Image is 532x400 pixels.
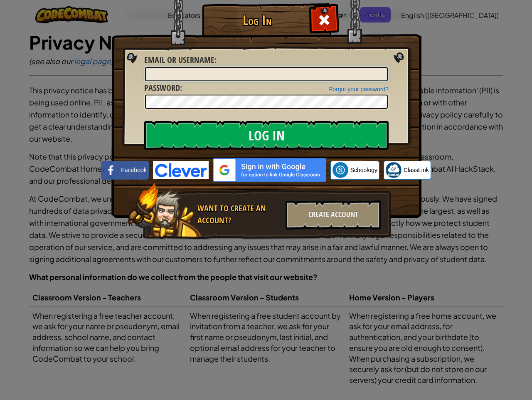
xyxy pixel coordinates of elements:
h1: Log In [204,13,310,27]
span: ClassLink [404,166,429,174]
span: Password [144,82,180,93]
img: gplus_sso_button2.svg [213,158,326,182]
img: clever-logo-blue.png [153,161,209,179]
div: Want to create an account? [197,202,281,226]
label: : [144,82,182,94]
a: Forgot your password? [329,86,389,92]
label: : [144,54,217,66]
img: classlink-logo-small.png [386,162,401,178]
span: Facebook [121,166,146,174]
div: Create Account [286,200,381,230]
span: Email or Username [144,54,214,65]
img: schoology.png [332,162,348,178]
input: Log In [144,121,389,150]
span: Schoology [350,166,377,174]
img: facebook_small.png [103,162,119,178]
